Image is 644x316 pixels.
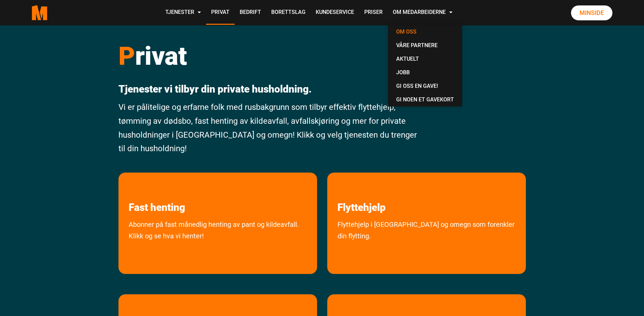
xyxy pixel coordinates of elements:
a: Abonner på fast månedlig avhenting av pant og kildeavfall. Klikk og se hva vi henter! [118,219,317,271]
a: Om Medarbeiderne [388,1,458,25]
a: Jobb [391,66,459,79]
a: Borettslag [266,1,311,25]
a: Gi noen et gavekort [391,93,459,106]
p: Tjenester vi tilbyr din private husholdning. [118,83,422,95]
p: Vi er pålitelige og erfarne folk med rusbakgrunn som tilbyr effektiv flyttehjelp, tømming av døds... [118,100,422,156]
h1: rivat [118,41,422,71]
a: les mer om Flyttehjelp [327,173,396,214]
a: Flyttehjelp i [GEOGRAPHIC_DATA] og omegn som forenkler din flytting. [327,219,526,271]
a: Priser [359,1,388,25]
a: Om oss [391,25,459,39]
a: Kundeservice [311,1,359,25]
a: Privat [206,1,235,25]
a: Våre partnere [391,39,459,52]
a: Aktuelt [391,52,459,66]
a: Minside [571,5,612,20]
a: Tjenester [160,1,206,25]
a: les mer om Fast henting [118,173,195,214]
a: Gi oss en gave! [391,79,459,93]
span: P [118,41,135,71]
a: Bedrift [235,1,266,25]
